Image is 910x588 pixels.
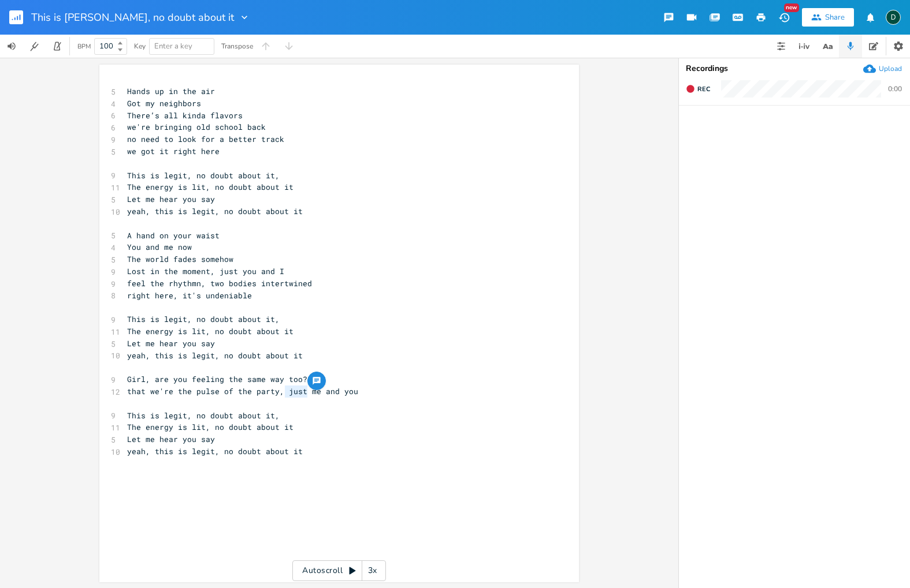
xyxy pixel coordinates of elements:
span: that we're the pulse of the party, just me and you [127,386,358,396]
div: 3x [362,560,383,581]
span: This is legit, no doubt about it, [127,314,280,324]
button: New [772,7,796,28]
span: Let me hear you say [127,338,215,349]
button: Upload [863,62,902,75]
span: A hand on your waist [127,230,220,241]
button: Share [802,8,854,27]
span: Hands up in the air [127,86,215,96]
div: Transpose [221,43,253,50]
button: Rec [681,80,715,98]
div: New [784,3,799,12]
span: This is [PERSON_NAME], no doubt about it [31,12,234,23]
span: Let me hear you say [127,194,215,204]
span: Let me hear you say [127,434,215,444]
span: Rec [697,85,710,93]
span: The energy is lit, no doubt about it [127,182,294,192]
span: yeah, this is legit, no doubt about it [127,206,303,216]
span: yeah, this is legit, no doubt about it [127,350,303,361]
span: The energy is lit, no doubt about it [127,326,294,336]
span: There’s all kinda flavors [127,110,243,121]
div: BPM [77,43,91,50]
span: Got my neighbors [127,98,201,108]
div: Autoscroll [292,560,386,581]
span: This is legit, no doubt about it, [127,410,280,421]
div: Key [134,43,146,50]
div: Recordings [686,65,903,73]
div: Upload [879,64,902,73]
span: Lost in the moment, just you and I [127,266,284,276]
div: Donna Britton Bukevicz [886,10,901,25]
div: Share [825,12,845,23]
div: 0:00 [888,85,902,92]
span: we're bringing old school back [127,122,266,132]
span: Enter a key [154,41,192,51]
span: right here, it's undeniable [127,290,252,301]
span: feel the rhythmn, two bodies intertwined [127,278,312,289]
span: no need to look for a better track [127,134,284,144]
span: we got it right here [127,146,220,156]
span: yeah, this is legit, no doubt about it [127,446,303,456]
button: D [886,4,901,31]
span: The world fades somehow [127,254,233,264]
span: The energy is lit, no doubt about it [127,422,294,432]
span: You and me now [127,242,192,252]
span: This is legit, no doubt about it, [127,170,280,181]
span: Girl, are you feeling the same way too? [127,374,307,384]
